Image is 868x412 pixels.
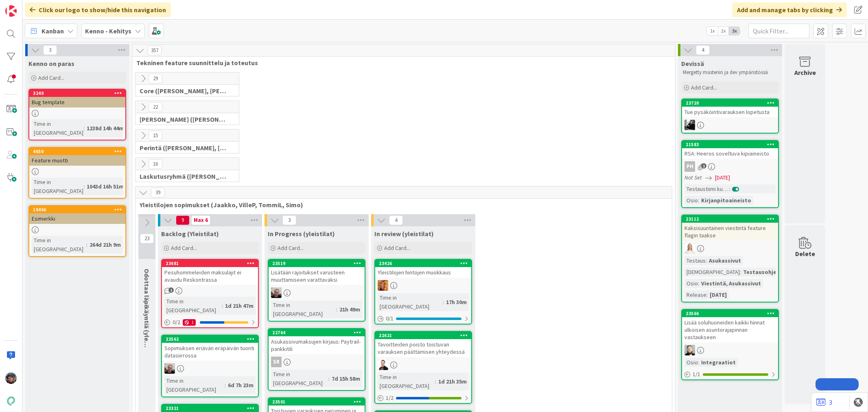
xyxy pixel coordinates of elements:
[701,163,706,169] span: 1
[143,269,151,362] span: Odottaa läpikäyntiä (yleistilat)
[162,260,258,267] div: 23681
[38,74,64,81] span: Add Card...
[29,155,125,166] div: Feature muotti
[5,395,17,407] img: avatar
[183,319,196,326] div: 1
[684,243,695,254] img: SL
[375,332,471,357] div: 22621Tavoitteiden poisto toistuvan varauksen päättämisen yhteydessä
[83,124,85,133] span: :
[375,332,471,339] div: 22621
[435,377,436,386] span: :
[269,287,365,298] div: JH
[29,206,125,213] div: 18466
[684,290,706,299] div: Release
[337,305,362,314] div: 21h 49m
[162,405,258,412] div: 23321
[164,363,175,374] img: JH
[166,261,258,266] div: 23681
[795,249,815,259] div: Delete
[149,74,162,83] span: 29
[718,27,729,35] span: 2x
[29,206,125,224] div: 18466Esimerkki
[732,2,847,17] div: Add and manage tabs by clicking
[164,297,222,315] div: Time in [GEOGRAPHIC_DATA]
[682,310,778,317] div: 23566
[681,59,704,68] span: Devissä
[140,115,229,123] span: Halti (Sebastian, VilleH, Riikka, Antti, MikkoV, PetriH, PetriM)
[162,267,258,285] div: Pesuhommeleiden maksulajit ei avaudu Reskontrassa
[698,358,699,367] span: :
[166,405,258,411] div: 23321
[729,27,740,35] span: 3x
[223,301,256,310] div: 1d 21h 47m
[86,240,87,249] span: :
[684,184,729,193] div: Testaustiimi kurkkaa
[386,314,394,323] span: 0 / 1
[378,280,388,291] img: TL
[269,329,365,354] div: 22764Asukassivumaksujen kirjaus: Paytrail-pankkitili
[682,107,778,117] div: Tue pysäköintivarauksen lopetusta
[148,46,162,55] span: 357
[444,298,469,307] div: 17h 30m
[272,399,365,405] div: 23501
[379,333,471,338] div: 22621
[682,310,778,342] div: 23566Lisää soluhuoneiden kaikki hinnat ulkoisen asuntorajapinnan vastaukseen
[173,318,180,327] span: 0 / 2
[699,279,763,288] div: Viestintä, Asukassivut
[32,178,83,195] div: Time in [GEOGRAPHIC_DATA]
[682,141,778,148] div: 21583
[33,207,125,213] div: 18466
[140,201,662,209] span: Yleistilojen sopimukset (Jaakko, VilleP, TommiL, Simo)
[386,394,394,402] span: 1 / 2
[706,256,707,265] span: :
[25,2,171,17] div: Click our logo to show/hide this navigation
[85,182,126,191] div: 1043d 16h 51m
[32,236,86,254] div: Time in [GEOGRAPHIC_DATA]
[794,68,816,77] div: Archive
[269,329,365,336] div: 22764
[162,363,258,374] div: JH
[140,87,229,95] span: Core (Pasi, Jussi, JaakkoHä, Jyri, Leo, MikkoK, Väinö, MattiH)
[443,298,444,307] span: :
[29,90,125,107] div: 3240Bug template
[699,196,753,205] div: Kirjanpitoaineisto
[225,381,226,390] span: :
[696,45,710,55] span: 4
[699,358,738,367] div: Integraatiot
[328,374,330,383] span: :
[336,305,337,314] span: :
[682,317,778,342] div: Lisää soluhuoneiden kaikki hinnat ulkoisen asuntorajapinnan vastaukseen
[176,215,190,225] span: 9
[384,244,410,252] span: Add Card...
[272,330,365,335] div: 22764
[375,267,471,278] div: Yleistilojen hintojen muokkaus
[29,148,125,155] div: 4650
[85,124,126,133] div: 1238d 14h 44m
[708,290,729,299] div: [DATE]
[682,120,778,130] div: KM
[740,267,741,276] span: :
[684,196,698,205] div: Osio
[83,182,85,191] span: :
[162,335,258,361] div: 23562Sopimuksen eriävän eräpäivän tuonti datasiirrossa
[375,359,471,370] div: VP
[271,370,328,388] div: Time in [GEOGRAPHIC_DATA]
[87,240,123,249] div: 264d 21h 9m
[378,293,443,311] div: Time in [GEOGRAPHIC_DATA]
[693,370,700,379] span: 1 / 1
[379,261,471,266] div: 23426
[164,376,225,394] div: Time in [GEOGRAPHIC_DATA]
[375,280,471,291] div: TL
[682,161,778,172] div: PH
[707,27,718,35] span: 1x
[149,102,162,112] span: 22
[268,230,335,238] span: In Progress (yleistilat)
[5,5,17,17] img: Visit kanbanzone.com
[375,313,471,324] div: 0/1
[816,397,832,407] a: 3
[682,223,778,241] div: Kaksisuuntainen viestintä feature flagin taakse
[140,234,154,243] span: 23
[136,59,665,67] span: Tekninen feature suunnittelu ja toteutus
[271,287,282,298] img: JH
[436,377,469,386] div: 1d 21h 35m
